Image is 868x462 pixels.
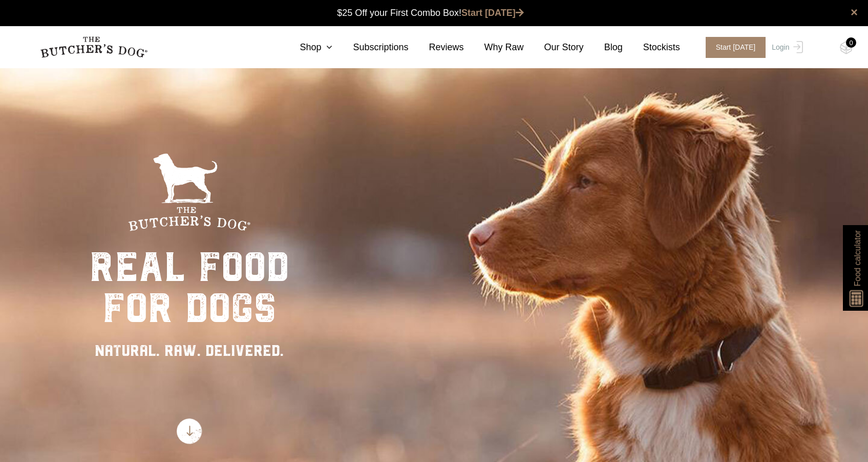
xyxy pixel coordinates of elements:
span: Start [DATE] [706,37,766,58]
a: Why Raw [464,41,524,54]
a: Subscriptions [332,41,408,54]
div: real food for dogs [90,247,289,329]
a: Our Story [524,41,584,54]
a: close [851,6,858,18]
a: Shop [279,41,332,54]
a: Reviews [409,41,464,54]
div: 0 [846,37,856,48]
div: NATURAL. RAW. DELIVERED. [90,339,289,362]
span: Food calculator [851,230,863,286]
a: Start [DATE] [695,37,770,58]
a: Start [DATE] [461,8,524,18]
img: TBD_Cart-Empty.png [840,41,853,54]
a: Blog [584,41,623,54]
a: Stockists [623,41,680,54]
a: Login [769,37,802,58]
